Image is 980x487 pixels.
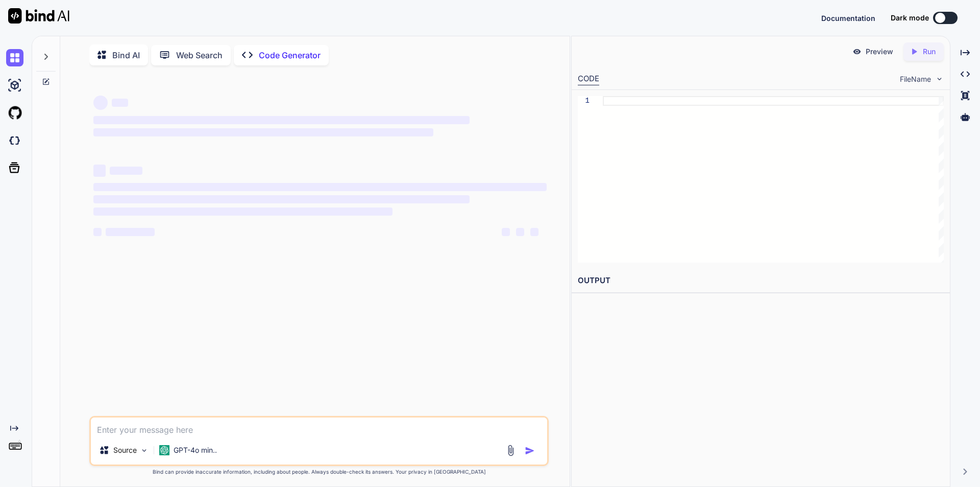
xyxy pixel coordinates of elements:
[923,47,936,57] p: Run
[891,13,929,23] span: Dark mode
[578,96,590,106] div: 1
[174,445,217,455] p: GPT-4o min..
[159,445,169,455] img: GPT-4o mini
[93,195,470,203] span: ‌
[821,13,875,24] button: Documentation
[176,49,223,61] p: Web Search
[106,228,155,236] span: ‌
[89,468,549,476] p: Bind can provide inaccurate information, including about people. Always double-check its answers....
[852,47,862,56] img: preview
[578,73,599,85] div: CODE
[6,77,23,94] img: ai-studio
[93,228,102,236] span: ‌
[821,14,875,22] span: Documentation
[572,269,950,293] h2: OUTPUT
[140,446,149,455] img: Pick Models
[530,228,538,236] span: ‌
[112,49,140,61] p: Bind AI
[93,165,106,177] span: ‌
[93,116,470,124] span: ‌
[93,96,108,110] span: ‌
[6,104,23,122] img: githubLight
[502,228,510,236] span: ‌
[259,49,321,61] p: Code Generator
[525,446,535,456] img: icon
[113,445,137,455] p: Source
[900,74,931,84] span: FileName
[866,47,893,57] p: Preview
[110,167,142,175] span: ‌
[93,128,433,136] span: ‌
[935,75,944,83] img: chevron down
[93,183,547,191] span: ‌
[112,99,128,107] span: ‌
[8,8,69,24] img: Bind AI
[93,207,393,216] span: ‌
[505,445,517,456] img: attachment
[6,49,23,66] img: chat
[516,228,524,236] span: ‌
[6,132,23,149] img: darkCloudIdeIcon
